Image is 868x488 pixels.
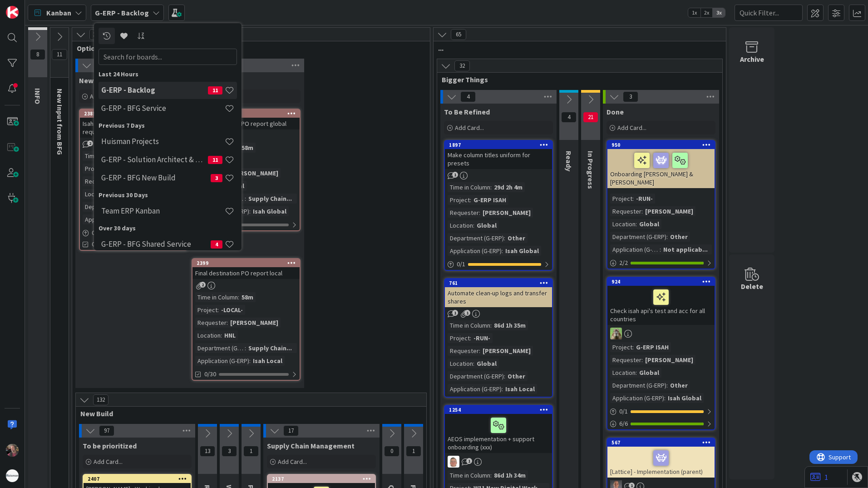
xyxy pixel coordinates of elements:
[278,458,307,466] span: Add Card...
[101,206,225,215] h4: Team ERP Kanban
[470,333,471,343] span: :
[6,444,19,457] img: BF
[480,208,533,218] div: [PERSON_NAME]
[195,318,227,328] div: Requester
[243,446,259,457] span: 1
[643,355,695,365] div: [PERSON_NAME]
[464,310,470,316] span: 1
[88,476,191,482] div: 2407
[84,110,187,117] div: 2385
[251,206,289,216] div: Isah Global
[268,475,375,483] div: 2137
[192,110,300,118] div: 2401
[607,141,715,188] div: 950Onboarding [PERSON_NAME] & [PERSON_NAME]
[442,75,711,84] span: Bigger Things
[195,292,238,302] div: Time in Column
[445,406,552,414] div: 1254
[473,220,474,230] span: :
[195,356,249,366] div: Application (G-ERP)
[666,380,668,390] span: :
[99,190,237,200] div: Previous 30 Days
[94,458,123,466] span: Add Card...
[449,142,552,148] div: 1897
[449,280,552,286] div: 761
[451,29,466,40] span: 65
[83,176,114,186] div: Requester
[219,305,245,315] div: -LOCAL-
[634,194,655,204] div: -RUN-
[84,475,191,483] div: 2407
[448,470,490,480] div: Time in Column
[610,328,622,339] img: TT
[448,320,490,330] div: Time in Column
[83,214,137,224] div: Application (G-ERP)
[95,8,149,17] b: G-ERP - Backlog
[490,470,492,480] span: :
[448,346,479,356] div: Requester
[583,112,598,123] span: 21
[92,239,104,249] span: 0/30
[632,194,634,204] span: :
[448,182,490,192] div: Time in Column
[619,258,628,268] span: 2 / 2
[610,232,666,242] div: Department (G-ERP)
[454,60,470,71] span: 32
[246,343,294,353] div: Supply Chain...
[77,44,419,53] span: Options
[211,240,222,249] span: 4
[471,195,508,205] div: G-ERP ISAH
[636,368,637,378] span: :
[448,195,470,205] div: Project
[700,8,713,17] span: 2x
[561,112,577,123] span: 4
[505,233,528,243] div: Other
[632,342,634,352] span: :
[197,260,300,266] div: 2399
[80,110,187,118] div: 2385
[445,456,552,468] div: lD
[239,143,256,153] div: 58m
[688,8,700,17] span: 1x
[448,456,459,468] img: lD
[195,343,245,353] div: Department (G-ERP)
[490,320,492,330] span: :
[610,244,660,254] div: Application (G-ERP)
[492,470,528,480] div: 86d 1h 34m
[607,141,715,149] div: 950
[445,141,552,149] div: 1897
[641,206,643,216] span: :
[448,333,470,343] div: Project
[474,220,499,230] div: Global
[197,110,300,117] div: 2401
[607,328,715,339] div: TT
[619,419,628,428] span: 6 / 6
[228,318,281,328] div: [PERSON_NAME]
[449,407,552,413] div: 1254
[607,438,715,478] div: 567[Lattice] - Implementation (parent)
[504,233,505,243] span: :
[480,346,533,356] div: [PERSON_NAME]
[448,233,504,243] div: Department (G-ERP)
[610,342,632,352] div: Project
[208,156,222,164] span: 11
[492,320,528,330] div: 86d 1h 35m
[192,259,300,279] div: 2399Final destination PO report local
[19,1,41,12] span: Support
[52,49,67,60] span: 11
[612,439,715,446] div: 567
[455,124,484,132] span: Add Card...
[283,425,299,436] span: 17
[99,121,237,130] div: Previous 7 Days
[610,355,641,365] div: Requester
[607,257,715,269] div: 2/2
[490,182,492,192] span: :
[83,164,105,174] div: Project
[90,92,119,100] span: Add Card...
[80,227,187,239] div: 0/1
[740,54,764,65] div: Archive
[610,393,664,403] div: Application (G-ERP)
[200,446,215,457] span: 13
[452,310,458,316] span: 1
[249,356,251,366] span: :
[607,418,715,429] div: 6/6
